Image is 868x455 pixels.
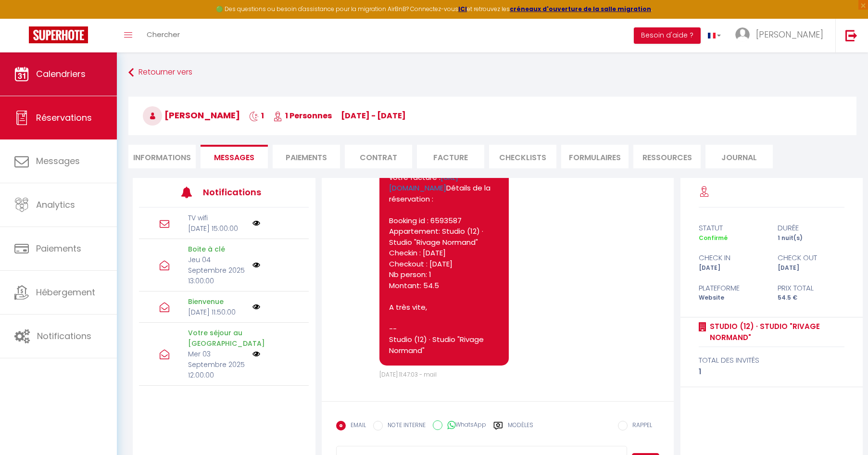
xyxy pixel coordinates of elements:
img: NO IMAGE [252,219,260,227]
p: TV wifi [188,213,246,223]
li: CHECKLISTS [489,145,556,168]
span: [DATE] 11:47:03 - mail [379,370,437,379]
p: Votre séjour au [GEOGRAPHIC_DATA] [188,328,246,349]
div: 1 nuit(s) [771,234,851,243]
a: [URL][DOMAIN_NAME] [389,172,458,193]
label: Modèles [508,421,533,438]
img: ... [735,27,750,42]
div: Plateforme [692,282,771,294]
div: Website [692,293,771,303]
label: NOTE INTERNE [383,421,426,431]
span: Chercher [147,29,180,39]
span: Réservations [36,112,92,124]
label: WhatsApp [442,420,486,431]
div: check out [771,252,851,264]
div: total des invités [699,354,845,366]
li: Ressources [633,145,701,168]
img: logout [845,29,857,41]
div: statut [692,222,771,234]
a: Retourner vers [128,64,856,81]
li: Contrat [345,145,412,168]
span: Notifications [37,330,91,342]
p: Boite à clé [188,244,246,254]
li: FORMULAIRES [561,145,629,168]
div: [DATE] [771,264,851,273]
span: Paiements [36,242,81,254]
button: Besoin d'aide ? [634,27,701,44]
div: check in [692,252,771,264]
div: Prix total [771,282,851,294]
a: Chercher [139,19,187,52]
label: EMAIL [346,421,366,431]
h3: Notifications [203,181,274,203]
div: durée [771,222,851,234]
li: Facture [417,145,484,168]
li: Paiements [273,145,340,168]
p: Mer 03 Septembre 2025 12:00:00 [188,349,246,380]
button: Ouvrir le widget de chat LiveChat [8,4,37,33]
p: [DATE] 11:50:00 [188,307,246,317]
div: 1 [699,366,845,378]
pre: Bonjour, Voici le lien pour télécharger votre facture : Détails de la réservation : Booking id : ... [389,139,499,356]
img: NO IMAGE [252,261,260,269]
span: 1 [249,110,264,121]
a: créneaux d'ouverture de la salle migration [510,5,651,13]
span: [PERSON_NAME] [756,28,823,40]
span: [DATE] - [DATE] [341,110,406,121]
img: Super Booking [29,26,88,43]
li: Journal [705,145,773,168]
a: ICI [458,5,467,13]
p: [DATE] 15:00:00 [188,223,246,234]
p: Jeu 04 Septembre 2025 13:00:00 [188,254,246,286]
span: [PERSON_NAME] [143,109,240,121]
span: Messages [214,152,254,163]
img: NO IMAGE [252,350,260,358]
div: [DATE] [692,264,771,273]
span: Analytics [36,199,75,211]
img: NO IMAGE [252,303,260,311]
span: Confirmé [699,234,728,242]
li: Informations [128,145,196,168]
p: Bienvenue [188,296,246,307]
div: 54.5 € [771,293,851,303]
label: RAPPEL [628,421,652,431]
span: Calendriers [36,68,86,80]
span: 1 Personnes [273,110,332,121]
a: Studio (12) · Studio "Rivage Normand" [706,321,845,343]
a: ... [PERSON_NAME] [728,19,835,52]
span: Hébergement [36,286,95,298]
span: Messages [36,155,80,167]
